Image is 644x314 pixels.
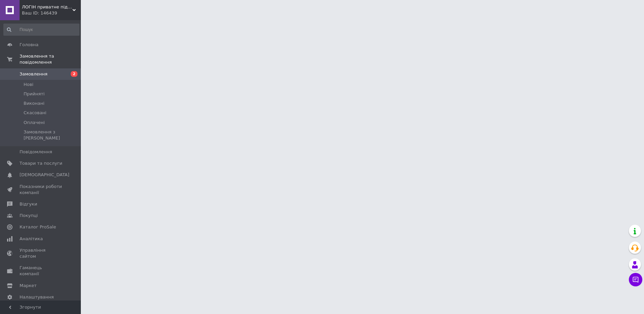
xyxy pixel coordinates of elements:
[24,91,44,97] span: Прийняті
[71,71,77,77] span: 2
[20,283,37,289] span: Маркет
[20,224,56,230] span: Каталог ProSale
[24,100,44,106] span: Виконані
[20,53,81,65] span: Замовлення та повідомлення
[22,10,81,16] div: Ваш ID: 146439
[20,149,52,155] span: Повідомлення
[20,294,54,300] span: Налаштування
[20,213,38,219] span: Покупці
[20,184,62,196] span: Показники роботи компанії
[629,273,642,286] button: Чат з покупцем
[20,42,38,48] span: Головна
[20,265,62,277] span: Гаманець компанії
[24,82,33,88] span: Нові
[24,120,45,126] span: Оплачені
[20,236,43,242] span: Аналітика
[3,24,79,36] input: Пошук
[20,201,37,207] span: Відгуки
[24,110,46,116] span: Скасовані
[22,4,72,10] span: ЛОГІН приватне підприємчство
[20,160,62,166] span: Товари та послуги
[20,247,62,259] span: Управління сайтом
[20,172,69,178] span: [DEMOGRAPHIC_DATA]
[24,129,79,141] span: Замовлення з [PERSON_NAME]
[20,71,47,77] span: Замовлення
